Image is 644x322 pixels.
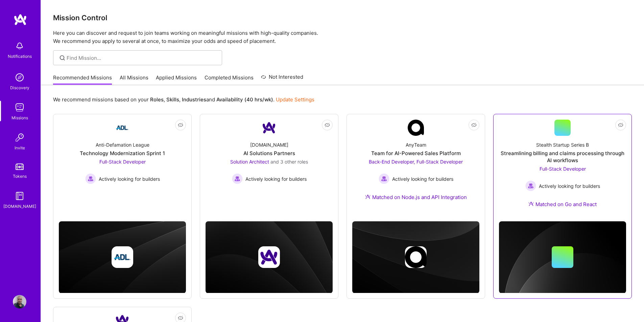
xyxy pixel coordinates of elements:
[250,141,288,148] div: [DOMAIN_NAME]
[216,96,273,103] b: Availability (40 hrs/wk)
[499,120,626,216] a: Stealth Startup Series BStreamlining billing and claims processing through AI workflowsFull-Stack...
[205,74,254,85] a: Completed Missions
[276,96,314,103] a: Update Settings
[11,295,28,308] a: User Avatar
[536,141,589,148] div: Stealth Startup Series B
[112,246,133,268] img: Company logo
[15,144,25,151] div: Invite
[120,74,148,85] a: All Missions
[261,120,277,136] img: Company Logo
[499,221,626,293] img: cover
[379,173,389,184] img: Actively looking for builders
[371,150,461,157] div: Team for AI-Powered Sales Platform
[67,54,217,61] input: Find Mission...
[369,159,463,165] span: Back-End Developer, Full-Stack Developer
[206,221,333,293] img: cover
[352,120,479,209] a: Company LogoAnyTeamTeam for AI-Powered Sales PlatformBack-End Developer, Full-Stack Developer Act...
[471,122,477,128] i: icon EyeClosed
[178,122,183,128] i: icon EyeClosed
[206,120,333,203] a: Company Logo[DOMAIN_NAME]AI Solutions PartnersSolution Architect and 3 other rolesActively lookin...
[8,53,32,60] div: Notifications
[13,189,26,203] img: guide book
[53,96,314,103] p: We recommend missions based on your , , and .
[59,221,186,293] img: cover
[325,122,330,128] i: icon EyeClosed
[80,150,165,157] div: Technology Modernization Sprint 1
[166,96,179,103] b: Skills
[3,203,36,210] div: [DOMAIN_NAME]
[58,54,66,62] i: icon SearchGrey
[261,73,303,85] a: Not Interested
[85,173,96,184] img: Actively looking for builders
[99,159,146,165] span: Full-Stack Developer
[114,120,130,136] img: Company Logo
[16,164,24,170] img: tokens
[230,159,269,165] span: Solution Architect
[99,175,160,182] span: Actively looking for builders
[539,182,600,190] span: Actively looking for builders
[13,295,26,308] img: User Avatar
[406,141,426,148] div: AnyTeam
[182,96,206,103] b: Industries
[528,201,534,206] img: Ateam Purple Icon
[352,221,479,293] img: cover
[540,166,586,172] span: Full-Stack Developer
[408,120,424,136] img: Company Logo
[13,131,26,144] img: Invite
[243,150,295,157] div: AI Solutions Partners
[178,315,183,321] i: icon EyeClosed
[365,194,371,199] img: Ateam Purple Icon
[96,141,149,148] div: Anti-Defamation League
[53,14,632,22] h3: Mission Control
[392,175,453,182] span: Actively looking for builders
[53,29,632,45] p: Here you can discover and request to join teams working on meaningful missions with high-quality ...
[13,101,26,114] img: teamwork
[528,201,597,208] div: Matched on Go and React
[156,74,197,85] a: Applied Missions
[13,39,26,53] img: bell
[405,246,427,268] img: Company logo
[150,96,164,103] b: Roles
[618,122,623,128] i: icon EyeClosed
[365,194,467,201] div: Matched on Node.js and API Integration
[53,74,112,85] a: Recommended Missions
[270,159,308,165] span: and 3 other roles
[11,114,28,121] div: Missions
[14,14,27,26] img: logo
[258,246,280,268] img: Company logo
[525,180,536,191] img: Actively looking for builders
[13,71,26,84] img: discovery
[13,173,27,180] div: Tokens
[499,150,626,164] div: Streamlining billing and claims processing through AI workflows
[232,173,243,184] img: Actively looking for builders
[245,175,307,182] span: Actively looking for builders
[10,84,29,91] div: Discovery
[59,120,186,203] a: Company LogoAnti-Defamation LeagueTechnology Modernization Sprint 1Full-Stack Developer Actively ...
